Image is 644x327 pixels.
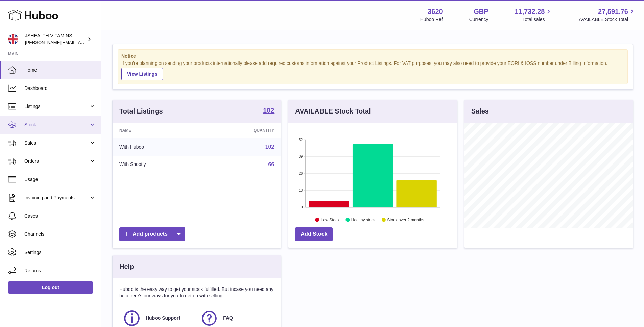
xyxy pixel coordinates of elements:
a: View Listings [121,68,163,80]
text: 0 [301,205,303,209]
span: Dashboard [24,85,96,92]
text: 26 [299,171,303,175]
div: JSHEALTH VITAMINS [25,33,86,46]
a: Add products [119,227,185,241]
span: Listings [24,103,89,110]
text: Low Stock [321,217,340,222]
text: Stock over 2 months [387,217,424,222]
a: Log out [8,281,93,294]
p: Huboo is the easy way to get your stock fulfilled. But incase you need any help here's our ways f... [119,286,274,299]
h3: AVAILABLE Stock Total [295,107,371,116]
span: Returns [24,268,96,274]
a: 66 [268,161,275,167]
strong: 102 [263,107,274,114]
text: 52 [299,137,303,142]
div: If you're planning on sending your products internationally please add required customs informati... [121,60,624,80]
text: 13 [299,188,303,192]
span: 27,591.76 [598,7,628,16]
span: Sales [24,140,89,146]
span: AVAILABLE Stock Total [579,16,636,23]
strong: GBP [474,7,488,16]
td: With Shopify [113,156,204,173]
h3: Help [119,262,134,271]
a: 11,732.28 Total sales [515,7,552,23]
a: 27,591.76 AVAILABLE Stock Total [579,7,636,23]
td: With Huboo [113,138,204,156]
text: Healthy stock [351,217,376,222]
span: Stock [24,122,89,128]
h3: Total Listings [119,107,163,116]
span: Home [24,67,96,73]
a: 102 [265,144,275,150]
h3: Sales [471,107,489,116]
img: francesca@jshealthvitamins.com [8,34,18,44]
strong: Notice [121,53,624,59]
span: Settings [24,249,96,256]
span: Total sales [522,16,552,23]
strong: 3620 [428,7,443,16]
a: Add Stock [295,227,333,241]
span: Cases [24,213,96,219]
span: Orders [24,158,89,165]
text: 39 [299,154,303,158]
div: Currency [469,16,488,23]
span: Usage [24,176,96,183]
span: 11,732.28 [515,7,545,16]
th: Quantity [204,123,281,138]
a: 102 [263,107,274,115]
span: Huboo Support [146,315,180,321]
span: [PERSON_NAME][EMAIL_ADDRESS][DOMAIN_NAME] [25,40,136,45]
div: Huboo Ref [420,16,443,23]
span: Channels [24,231,96,237]
span: FAQ [223,315,233,321]
th: Name [113,123,204,138]
span: Invoicing and Payments [24,195,89,201]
